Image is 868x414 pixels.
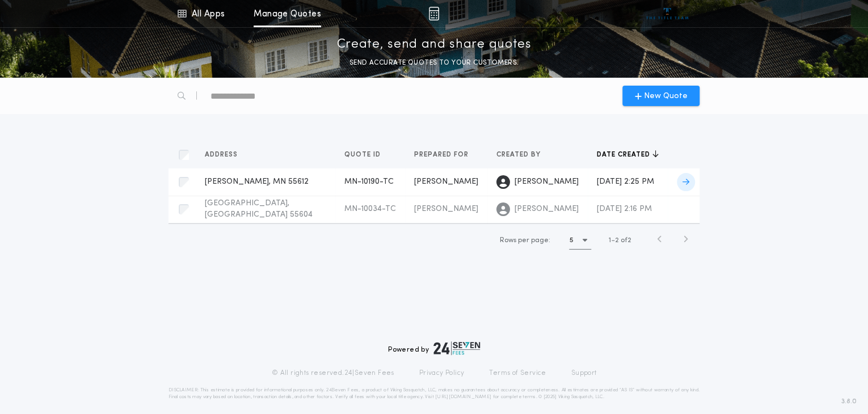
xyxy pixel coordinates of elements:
p: Create, send and share quotes [337,36,532,54]
span: MN-10034-TC [344,205,396,213]
span: New Quote [644,90,688,102]
span: 2 [615,237,619,244]
p: SEND ACCURATE QUOTES TO YOUR CUSTOMERS. [349,57,519,69]
span: [PERSON_NAME] [414,205,478,213]
span: Quote ID [344,150,383,159]
div: Powered by [388,341,480,355]
span: 1 [609,237,611,244]
p: DISCLAIMER: This estimate is provided for informational purposes only. 24|Seven Fees, a product o... [168,387,700,400]
span: [PERSON_NAME] [515,176,579,188]
button: New Quote [622,86,700,106]
span: [PERSON_NAME] [414,178,478,186]
span: MN-10190-TC [344,178,394,186]
a: Terms of Service [489,369,546,378]
a: Support [571,369,596,378]
a: Privacy Policy [419,369,465,378]
span: Created by [496,150,543,159]
img: logo [433,341,480,355]
span: Prepared for [414,150,471,159]
span: Rows per page: [499,237,550,244]
img: vs-icon [646,8,689,19]
button: Address [205,149,246,160]
button: Quote ID [344,149,389,160]
span: of 2 [621,235,631,246]
span: 3.8.0 [841,396,857,407]
span: Date created [597,150,652,159]
p: © All rights reserved. 24|Seven Fees [272,369,394,378]
span: [DATE] 2:16 PM [597,205,652,213]
h1: 5 [569,235,573,246]
span: [GEOGRAPHIC_DATA], [GEOGRAPHIC_DATA] 55604 [205,199,313,219]
button: Date created [597,149,659,160]
span: Address [205,150,240,159]
button: Created by [496,149,549,160]
a: [URL][DOMAIN_NAME] [435,395,491,399]
button: 5 [569,231,591,250]
span: [PERSON_NAME] [515,204,579,215]
span: [DATE] 2:25 PM [597,178,654,186]
img: img [428,7,439,20]
span: [PERSON_NAME], MN 55612 [205,178,309,186]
